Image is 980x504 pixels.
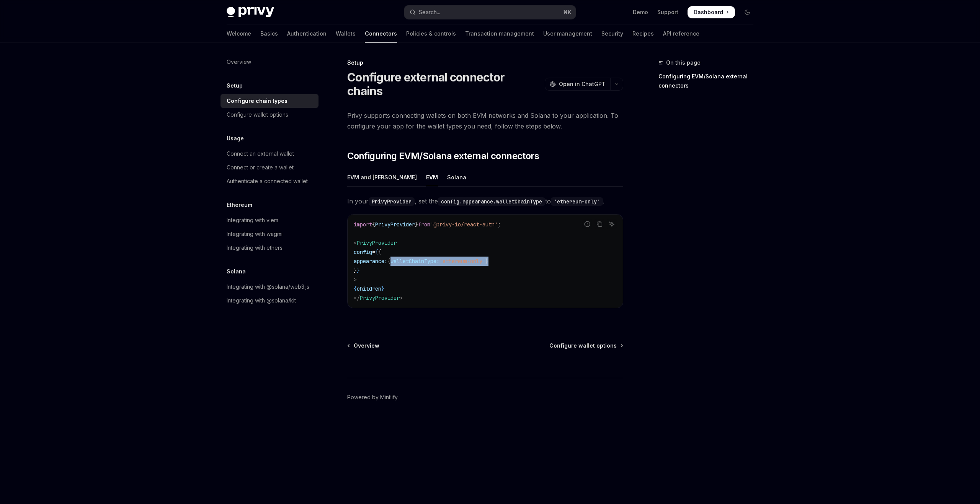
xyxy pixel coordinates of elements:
[447,168,466,186] div: Solana
[498,221,501,228] span: ;
[336,24,356,43] a: Wallets
[220,174,318,188] a: Authenticate a connected wallet
[657,8,678,16] a: Support
[227,110,288,119] div: Configure wallet options
[220,108,318,122] a: Configure wallet options
[354,267,357,274] span: }
[220,241,318,255] a: Integrating with ethers
[378,249,381,255] span: {
[465,24,534,43] a: Transaction management
[348,342,379,350] a: Overview
[607,219,617,229] button: Ask AI
[354,285,357,292] span: {
[227,296,296,305] div: Integrating with @solana/kit
[220,55,318,69] a: Overview
[220,227,318,241] a: Integrating with wagmi
[357,267,360,274] span: }
[632,24,654,43] a: Recipes
[430,221,498,228] span: '@privy-io/react-auth'
[365,24,397,43] a: Connectors
[227,149,294,158] div: Connect an external wallet
[381,285,384,292] span: }
[406,24,456,43] a: Policies & controls
[227,267,246,276] h5: Solana
[387,258,390,265] span: {
[347,70,542,98] h1: Configure external connector chains
[582,219,592,229] button: Report incorrect code
[347,110,623,132] span: Privy supports connecting wallets on both EVM networks and Solana to your application. To configu...
[658,70,759,92] a: Configuring EVM/Solana external connectors
[595,219,604,229] button: Copy the contents from the code block
[227,163,294,172] div: Connect or create a wallet
[404,5,576,19] button: Open search
[227,200,252,210] h5: Ethereum
[375,249,378,255] span: {
[357,239,397,246] span: PrivyProvider
[287,24,327,43] a: Authentication
[227,134,244,143] h5: Usage
[347,168,417,186] div: EVM and [PERSON_NAME]
[633,8,648,16] a: Demo
[741,6,753,18] button: Toggle dark mode
[357,285,381,292] span: children
[545,78,610,91] button: Open in ChatGPT
[663,24,699,43] a: API reference
[426,168,438,186] div: EVM
[372,249,375,255] span: =
[227,229,283,239] div: Integrating with wagmi
[227,57,251,67] div: Overview
[666,58,701,67] span: On this page
[375,221,415,228] span: PrivyProvider
[400,294,403,301] span: >
[260,24,278,43] a: Basics
[354,221,372,228] span: import
[485,258,488,265] span: }
[439,258,485,265] span: 'ethereum-only'
[549,342,617,350] span: Configure wallet options
[354,258,387,265] span: appearance:
[220,94,318,108] a: Configure chain types
[347,150,539,162] span: Configuring EVM/Solana external connectors
[227,282,309,291] div: Integrating with @solana/web3.js
[227,24,251,43] a: Welcome
[418,221,430,228] span: from
[354,294,360,301] span: </
[220,161,318,174] a: Connect or create a wallet
[559,80,606,88] span: Open in ChatGPT
[415,221,418,228] span: }
[220,147,318,161] a: Connect an external wallet
[694,8,723,16] span: Dashboard
[354,239,357,246] span: <
[347,393,398,401] a: Powered by Mintlify
[220,294,318,307] a: Integrating with @solana/kit
[563,9,571,15] span: ⌘ K
[227,96,287,106] div: Configure chain types
[419,8,440,17] div: Search...
[543,24,592,43] a: User management
[227,243,283,252] div: Integrating with ethers
[227,7,274,18] img: dark logo
[551,197,603,206] code: 'ethereum-only'
[369,197,415,206] code: PrivyProvider
[220,280,318,294] a: Integrating with @solana/web3.js
[354,342,379,350] span: Overview
[360,294,400,301] span: PrivyProvider
[438,197,545,206] code: config.appearance.walletChainType
[227,81,243,90] h5: Setup
[601,24,623,43] a: Security
[347,196,623,206] span: In your , set the to .
[390,258,439,265] span: walletChainType:
[549,342,622,350] a: Configure wallet options
[220,213,318,227] a: Integrating with viem
[688,6,735,18] a: Dashboard
[354,276,357,283] span: >
[354,249,372,255] span: config
[227,216,278,225] div: Integrating with viem
[227,177,308,186] div: Authenticate a connected wallet
[372,221,375,228] span: {
[347,59,623,67] div: Setup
